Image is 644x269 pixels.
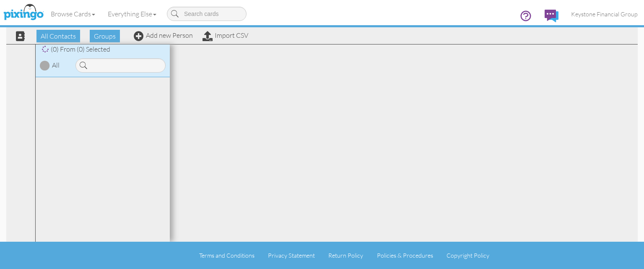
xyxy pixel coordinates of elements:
a: Browse Cards [44,3,101,24]
div: (0) From [36,44,170,54]
span: Groups [90,30,120,42]
a: Return Policy [328,252,363,259]
input: Search cards [167,7,247,21]
a: Import CSV [203,31,248,39]
a: Everything Else [101,3,163,24]
a: Terms and Conditions [199,252,254,259]
span: (0) Selected [77,45,110,53]
a: Policies & Procedures [377,252,433,259]
a: Keystone Financial Group [565,3,644,25]
img: comments.svg [545,10,558,22]
a: Add new Person [134,31,193,39]
a: Copyright Policy [447,252,489,259]
div: All [52,60,60,70]
a: Privacy Statement [268,252,315,259]
img: pixingo logo [1,2,46,23]
span: Keystone Financial Group [571,10,638,18]
span: All Contacts [36,30,80,42]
